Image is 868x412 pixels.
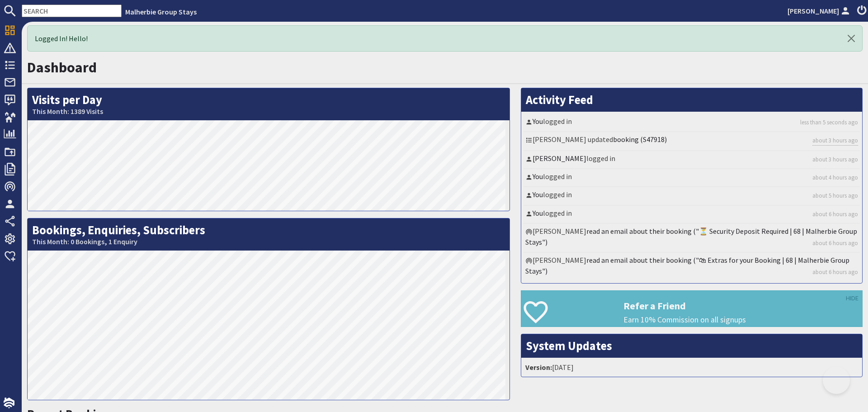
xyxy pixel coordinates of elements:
li: logged in [524,169,860,187]
a: about 4 hours ago [812,173,858,182]
a: System Updates [526,338,612,353]
img: staytech_i_w-64f4e8e9ee0a9c174fd5317b4b171b261742d2d393467e5bdba4413f4f884c10.svg [4,398,14,408]
a: read an email about their booking ("🛍 Extras for your Booking | 68 | Malherbie Group Stays") [525,256,849,275]
li: logged in [524,187,860,205]
li: [PERSON_NAME] updated [524,132,860,151]
a: booking (S47918) [613,135,667,144]
small: This Month: 0 Bookings, 1 Enquiry [32,237,505,246]
a: about 3 hours ago [812,155,858,164]
strong: Version: [525,363,552,372]
h3: Refer a Friend [623,300,862,312]
a: about 3 hours ago [812,136,858,145]
a: about 5 hours ago [812,191,858,200]
li: [PERSON_NAME] [524,224,860,253]
input: SEARCH [22,5,122,17]
a: You [533,172,543,181]
a: Refer a Friend Earn 10% Commission on all signups [521,290,863,327]
a: HIDE [846,294,859,303]
a: less than 5 seconds ago [800,118,858,127]
a: You [533,117,543,126]
a: about 6 hours ago [812,268,858,276]
li: logged in [524,114,860,132]
a: Malherbie Group Stays [125,7,197,16]
p: Earn 10% Commission on all signups [623,314,862,326]
a: Dashboard [27,58,97,76]
a: read an email about their booking ("⏳ Security Deposit Required | 68 | Malherbie Group Stays") [525,227,857,246]
a: about 6 hours ago [812,239,858,247]
li: logged in [524,151,860,169]
h2: Visits per Day [28,88,509,120]
iframe: Toggle Customer Support [823,367,850,394]
li: [DATE] [524,360,860,374]
a: [PERSON_NAME] [788,5,852,16]
a: You [533,190,543,199]
li: [PERSON_NAME] [524,253,860,281]
a: about 6 hours ago [812,210,858,218]
a: Activity Feed [526,92,593,107]
li: logged in [524,206,860,224]
small: This Month: 1389 Visits [32,107,505,116]
a: [PERSON_NAME] [533,154,586,163]
div: Logged In! Hello! [27,25,863,52]
h2: Bookings, Enquiries, Subscribers [28,218,509,251]
a: You [533,208,543,218]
